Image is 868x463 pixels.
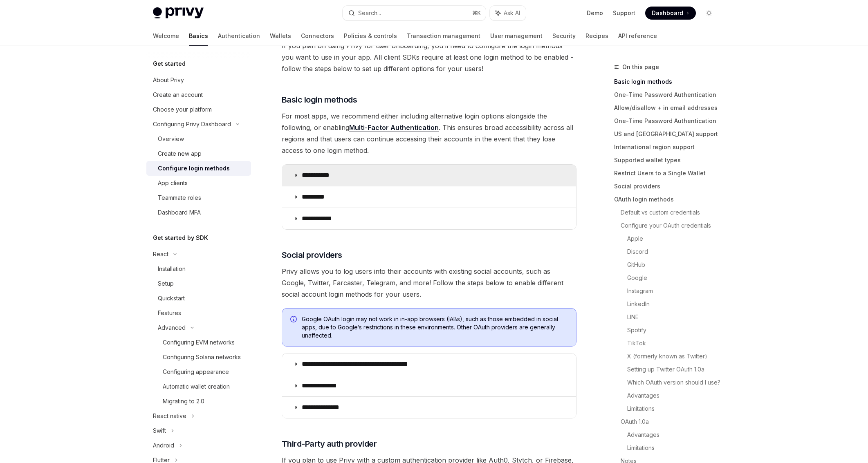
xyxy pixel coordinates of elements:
a: Dashboard [645,7,696,20]
a: Configuring appearance [146,365,251,379]
div: Setup [158,279,174,289]
a: LINE [627,311,722,324]
a: Setup [146,276,251,291]
a: Allow/disallow + in email addresses [614,101,722,114]
a: API reference [618,26,657,46]
a: Advantages [627,428,722,441]
a: International region support [614,141,722,154]
img: light logo [153,7,204,19]
div: Search... [358,8,381,18]
div: Advanced [158,323,186,333]
a: Restrict Users to a Single Wallet [614,167,722,180]
a: Which OAuth version should I use? [627,376,722,389]
a: Basic login methods [614,75,722,88]
a: Supported wallet types [614,154,722,167]
a: Multi-Factor Authentication [349,123,439,132]
a: Support [613,9,635,17]
div: Automatic wallet creation [163,382,230,391]
a: Dashboard MFA [146,205,251,220]
h5: Get started [153,59,186,69]
a: Configuring Solana networks [146,350,251,365]
div: Android [153,441,174,450]
a: Setting up Twitter OAuth 1.0a [627,363,722,376]
div: Configuring Privy Dashboard [153,119,231,129]
span: ⌘ K [472,10,481,16]
a: Create new app [146,146,251,161]
a: Limitations [627,402,722,415]
a: Transaction management [407,26,480,46]
span: For most apps, we recommend either including alternative login options alongside the following, o... [282,110,576,156]
a: Spotify [627,324,722,337]
svg: Info [290,316,298,324]
a: Basics [189,26,208,46]
span: Ask AI [504,9,520,17]
div: Configure login methods [158,163,230,173]
button: Search...⌘K [343,6,486,20]
div: Configuring Solana networks [163,352,241,362]
a: User management [490,26,543,46]
a: Choose your platform [146,102,251,117]
a: About Privy [146,73,251,87]
a: Installation [146,262,251,276]
span: Google OAuth login may not work in in-app browsers (IABs), such as those embedded in social apps,... [302,315,568,340]
a: Automatic wallet creation [146,379,251,394]
a: Default vs custom credentials [621,206,722,219]
a: Authentication [218,26,260,46]
div: Swift [153,426,166,436]
a: Demo [587,9,603,17]
a: Security [552,26,576,46]
a: Apple [627,232,722,245]
div: App clients [158,178,188,188]
a: Social providers [614,180,722,193]
div: About Privy [153,75,184,85]
div: Migrating to 2.0 [163,396,204,406]
a: GitHub [627,258,722,271]
div: Features [158,308,181,318]
a: Quickstart [146,291,251,306]
a: Configure login methods [146,161,251,176]
div: Create new app [158,149,202,159]
div: Quickstart [158,293,185,303]
div: Create an account [153,90,203,100]
div: React native [153,411,186,421]
a: Connectors [301,26,334,46]
button: Toggle dark mode [702,7,715,20]
a: Welcome [153,26,179,46]
a: OAuth login methods [614,193,722,206]
a: US and [GEOGRAPHIC_DATA] support [614,127,722,141]
a: Migrating to 2.0 [146,394,251,409]
div: Dashboard MFA [158,208,201,217]
a: Discord [627,245,722,258]
a: Wallets [270,26,291,46]
a: Features [146,306,251,320]
a: Overview [146,132,251,146]
div: Configuring EVM networks [163,338,235,347]
a: Configuring EVM networks [146,335,251,350]
a: X (formerly known as Twitter) [627,350,722,363]
span: Social providers [282,249,342,261]
a: Configure your OAuth credentials [621,219,722,232]
a: LinkedIn [627,297,722,311]
a: Advantages [627,389,722,402]
span: Dashboard [652,9,683,17]
div: React [153,249,168,259]
a: OAuth 1.0a [621,415,722,428]
span: Third-Party auth provider [282,438,377,450]
h5: Get started by SDK [153,233,208,243]
a: TikTok [627,337,722,350]
div: Overview [158,134,184,144]
button: Ask AI [490,6,526,20]
a: One-Time Password Authentication [614,88,722,101]
a: Recipes [585,26,608,46]
span: On this page [622,62,659,72]
a: Teammate roles [146,190,251,205]
div: Teammate roles [158,193,201,203]
div: Configuring appearance [163,367,229,377]
a: Instagram [627,284,722,297]
a: Limitations [627,441,722,454]
span: Basic login methods [282,94,357,105]
span: Privy allows you to log users into their accounts with existing social accounts, such as Google, ... [282,266,576,300]
a: App clients [146,176,251,190]
span: If you plan on using Privy for user onboarding, you’ll need to configure the login methods you wa... [282,40,576,74]
div: Choose your platform [153,105,212,114]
